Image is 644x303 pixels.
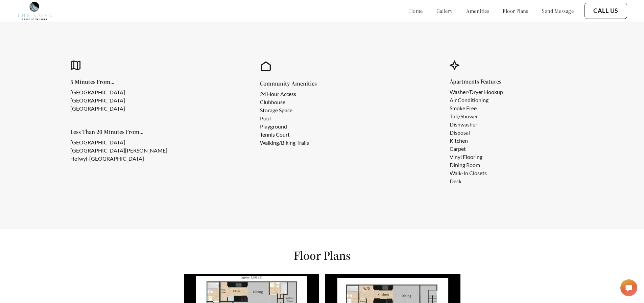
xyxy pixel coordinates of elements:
[450,112,503,120] li: Tub/Shower
[450,88,503,96] li: Washer/Dryer Hookup
[260,114,309,122] li: Pool
[70,155,167,163] li: Hofwyl-[GEOGRAPHIC_DATA]
[260,98,309,106] li: Clubhouse
[294,248,351,263] h1: Floor Plans
[260,90,309,98] li: 24 Hour Access
[450,129,503,137] li: Disposal
[70,146,167,155] li: [GEOGRAPHIC_DATA][PERSON_NAME]
[585,3,627,19] button: Call Us
[503,7,528,14] a: floor plans
[450,78,514,85] h5: Apartments Features
[70,129,178,135] h5: Less Than 20 Minutes From...
[260,139,309,147] li: Walking/Biking Trails
[542,7,574,14] a: send message
[260,122,309,131] li: Playground
[450,177,503,185] li: Deck
[70,138,167,146] li: [GEOGRAPHIC_DATA]
[260,80,320,87] h5: Community Amenities
[450,161,503,169] li: Dining Room
[450,137,503,145] li: Kitchen
[450,96,503,104] li: Air Conditioning
[260,106,309,114] li: Storage Space
[260,131,309,139] li: Tennis Court
[17,2,52,20] img: cove_at_golden_isles_logo.png
[450,153,503,161] li: Vinyl Flooring
[70,96,125,104] li: [GEOGRAPHIC_DATA]
[466,7,490,14] a: amenities
[70,88,125,96] li: [GEOGRAPHIC_DATA]
[450,169,503,177] li: Walk-In Closets
[70,104,125,113] li: [GEOGRAPHIC_DATA]
[450,120,503,129] li: Dishwasher
[593,7,618,15] a: Call Us
[70,79,136,85] h5: 5 Minutes From...
[450,145,503,153] li: Carpet
[409,7,423,14] a: home
[436,7,453,14] a: gallery
[450,104,503,112] li: Smoke Free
